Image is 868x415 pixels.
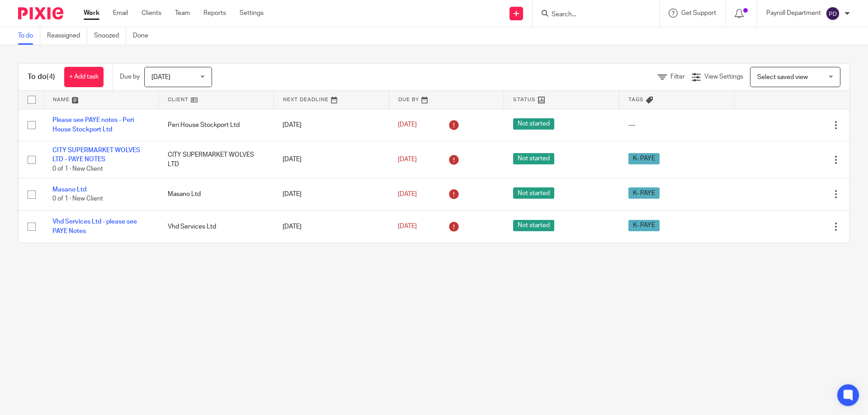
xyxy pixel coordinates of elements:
[52,117,134,132] a: Please see PAYE notes - Peri House Stockport Ltd
[52,187,86,193] a: Masano Ltd
[513,220,554,231] span: Not started
[274,210,389,242] td: [DATE]
[18,27,40,45] a: To do
[513,118,554,130] span: Not started
[628,97,644,102] span: Tags
[274,178,389,210] td: [DATE]
[670,74,685,80] span: Filter
[513,153,554,164] span: Not started
[398,224,417,230] span: [DATE]
[274,109,389,141] td: [DATE]
[628,153,660,164] span: K- PAYE
[513,187,554,199] span: Not started
[203,9,226,18] a: Reports
[274,141,389,178] td: [DATE]
[398,122,417,128] span: [DATE]
[551,11,632,19] input: Search
[159,178,274,210] td: Masano Ltd
[64,67,104,87] a: + Add task
[159,141,274,178] td: CITY SUPERMARKET WOLVES LTD
[159,210,274,242] td: Vhd Services Ltd
[142,9,161,18] a: Clients
[133,27,155,45] a: Done
[704,74,743,80] span: View Settings
[628,187,660,199] span: K- PAYE
[52,196,103,202] span: 0 of 1 · New Client
[84,9,99,18] a: Work
[47,27,87,45] a: Reassigned
[94,27,126,45] a: Snoozed
[757,74,808,80] span: Select saved view
[52,147,140,163] a: CITY SUPERMARKET WOLVES LTD - PAYE NOTES
[120,72,140,81] p: Due by
[398,156,417,163] span: [DATE]
[628,121,726,130] div: ---
[398,191,417,197] span: [DATE]
[28,72,55,82] h1: To do
[175,9,190,18] a: Team
[52,219,137,234] a: Vhd Services Ltd - please see PAYE Notes
[826,6,840,21] img: svg%3E
[766,9,821,18] p: Payroll Department
[159,109,274,141] td: Peri House Stockport Ltd
[151,74,170,80] span: [DATE]
[113,9,128,18] a: Email
[18,7,63,19] img: Pixie
[240,9,264,18] a: Settings
[52,166,103,172] span: 0 of 1 · New Client
[628,220,660,231] span: K- PAYE
[681,10,716,16] span: Get Support
[47,73,55,80] span: (4)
